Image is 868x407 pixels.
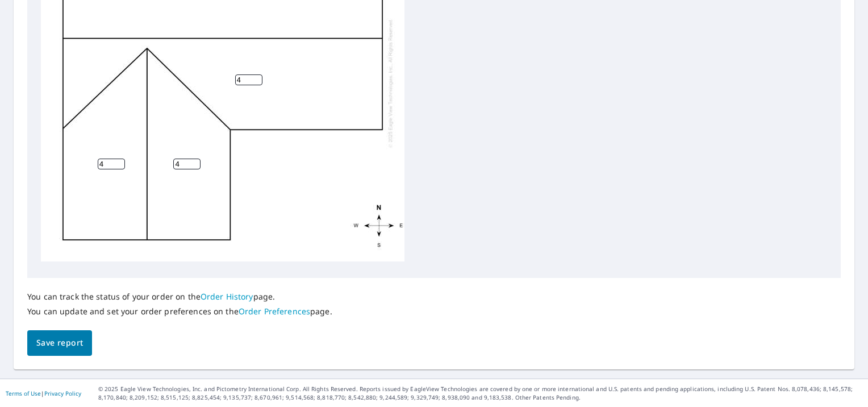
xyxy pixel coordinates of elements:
a: Privacy Policy [44,389,81,397]
p: | [6,390,81,397]
a: Order History [201,291,253,302]
p: © 2025 Eagle View Technologies, Inc. and Pictometry International Corp. All Rights Reserved. Repo... [98,385,862,402]
p: You can update and set your order preferences on the page. [27,306,332,317]
a: Terms of Use [6,389,41,397]
p: You can track the status of your order on the page. [27,292,332,302]
button: Save report [27,330,92,356]
a: Order Preferences [239,306,310,317]
span: Save report [36,336,83,350]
